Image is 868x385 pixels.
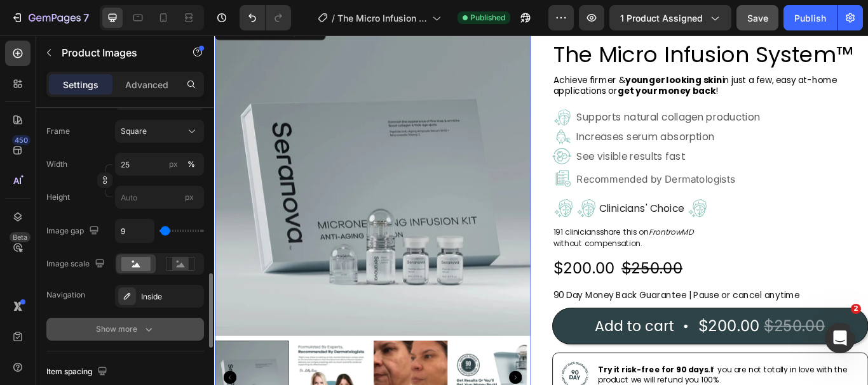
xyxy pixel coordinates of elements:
[115,186,204,209] input: px
[185,192,194,202] span: px
[394,107,417,130] img: gempages_580435242695787433-efad5885-49b8-4bc1-bc60-6de41836305c.svg
[115,120,204,143] button: Square
[10,232,31,242] div: Beta
[563,325,637,353] div: $200.00
[141,291,201,303] div: Inside
[449,193,548,209] span: Clinicians' Choice
[169,159,178,170] div: px
[423,110,583,126] span: Increases serum absorption
[506,223,559,236] i: FrontrowMD
[83,10,89,25] p: 7
[46,289,85,301] div: Navigation
[46,363,110,381] div: Item spacing
[394,84,417,107] img: gempages_580435242695787433-8fa24129-afbb-46d2-9c97-1c4126ae75ba.svg
[46,318,204,341] button: Show more
[394,258,468,285] div: $200.00
[187,159,195,170] div: %
[444,328,536,351] div: Add to cart
[609,5,731,30] button: 1 product assigned
[851,304,861,314] span: 2
[394,189,419,214] img: gempages_580435242695787433-8fa24129-afbb-46d2-9c97-1c4126ae75ba.svg
[550,189,576,214] img: gempages_580435242695787433-8fa24129-afbb-46d2-9c97-1c4126ae75ba.svg
[46,256,107,273] div: Image scale
[166,157,181,172] button: %
[449,223,506,236] span: share this on
[470,12,505,23] span: Published
[46,159,67,170] label: Width
[395,46,761,70] p: Achieve firmer & in just a few, easy at-home applications or !
[240,5,291,30] div: Undo/Redo
[794,11,826,25] div: Publish
[395,223,449,236] span: 191 clinicians
[12,135,31,145] div: 450
[479,45,592,60] strong: younger looking skin
[620,11,703,25] span: 1 product assigned
[736,5,778,30] button: Save
[214,36,868,385] iframe: Design area
[394,318,763,360] button: Add to cart
[473,258,547,285] div: $250.00
[46,192,70,203] label: Height
[825,323,855,353] iframe: Intercom live chat
[62,45,170,60] p: Product Images
[423,161,608,174] span: Recommended by Dermatologists
[423,133,549,149] span: See visible results fast
[116,219,154,242] input: Auto
[783,5,837,30] button: Publish
[337,11,427,25] span: The Micro Infusion System™
[470,57,585,72] strong: get your money back
[125,78,168,91] p: Advanced
[184,157,199,172] button: px
[96,323,155,336] div: Show more
[115,153,204,176] input: px%
[747,13,768,23] span: Save
[423,88,637,103] span: Supports natural collagen production
[63,78,98,91] p: Settings
[640,325,714,353] div: $250.00
[394,156,417,179] img: gempages_580435242695787433-1fd9df61-2d5b-4c30-a4d2-eeea310aec36.svg
[394,7,763,37] h2: The Micro Infusion System™
[46,126,70,137] label: Frame
[395,237,499,249] span: without compensation.
[5,5,95,30] button: 7
[394,130,417,153] img: gempages_580435242695787433-734a30a1-df98-48d4-a885-fa000434ce3f.svg
[421,189,446,214] img: gempages_580435242695787433-8fa24129-afbb-46d2-9c97-1c4126ae75ba.svg
[121,126,147,137] span: Square
[332,11,335,25] span: /
[46,223,102,240] div: Image gap
[395,296,682,310] span: 90 Day Money Back Guarantee | Pause or cancel anytime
